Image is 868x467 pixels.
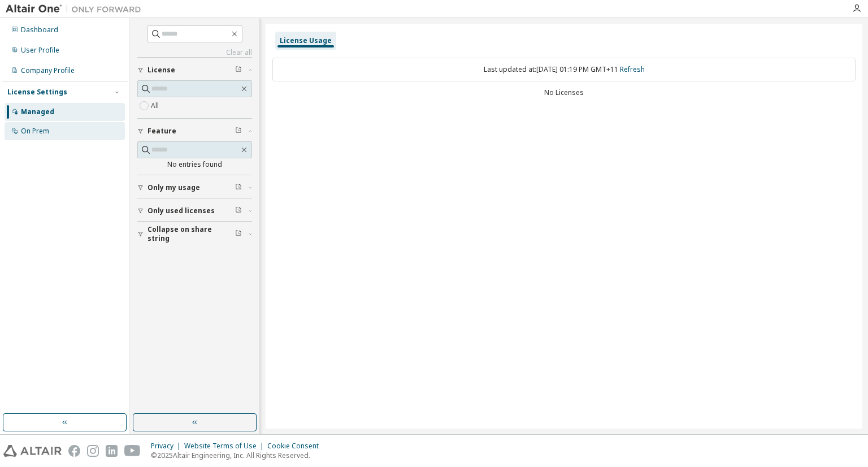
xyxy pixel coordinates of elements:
[272,58,856,81] div: Last updated at: [DATE] 01:19 PM GMT+11
[147,66,175,75] span: License
[106,445,118,457] img: linkedin.svg
[137,58,252,83] button: License
[151,99,161,113] label: All
[272,88,856,97] div: No Licenses
[137,160,252,169] div: No entries found
[267,442,325,451] div: Cookie Consent
[21,66,75,75] div: Company Profile
[21,25,58,34] div: Dashboard
[6,3,147,15] img: Altair One
[235,183,242,192] span: Clear filter
[147,127,176,136] span: Feature
[620,64,645,74] a: Refresh
[184,442,267,451] div: Website Terms of Use
[3,445,62,457] img: altair_logo.svg
[147,225,235,243] span: Collapse on share string
[21,127,49,136] div: On Prem
[137,119,252,144] button: Feature
[235,66,242,75] span: Clear filter
[137,48,252,57] a: Clear all
[137,175,252,200] button: Only my usage
[68,445,80,457] img: facebook.svg
[137,222,252,247] button: Collapse on share string
[235,230,242,239] span: Clear filter
[151,451,325,460] p: © 2025 Altair Engineering, Inc. All Rights Reserved.
[87,445,99,457] img: instagram.svg
[7,88,67,97] div: License Settings
[21,46,59,55] div: User Profile
[137,198,252,223] button: Only used licenses
[151,442,184,451] div: Privacy
[147,206,215,215] span: Only used licenses
[147,183,200,192] span: Only my usage
[21,107,54,116] div: Managed
[280,36,332,45] div: License Usage
[235,206,242,215] span: Clear filter
[235,127,242,136] span: Clear filter
[124,445,141,457] img: youtube.svg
